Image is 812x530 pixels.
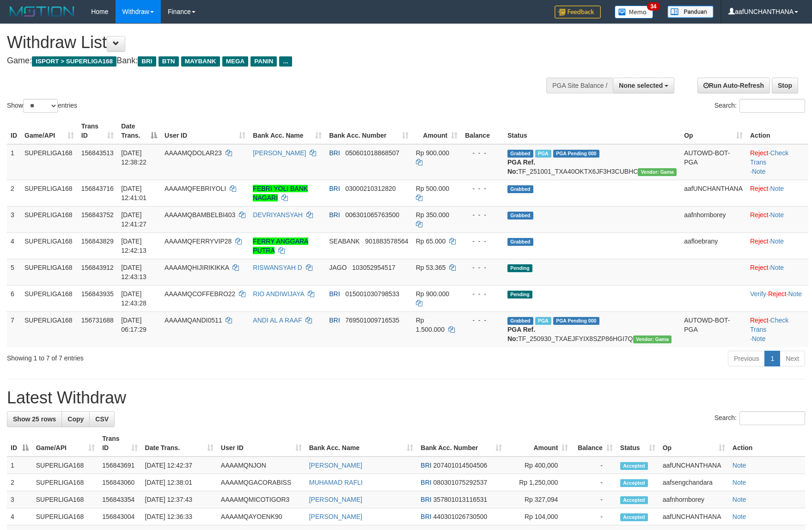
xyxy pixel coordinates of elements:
[21,232,78,259] td: SUPERLIGA168
[619,82,663,89] span: None selected
[329,264,347,271] span: JAGO
[680,144,746,180] td: AUTOWD-BOT-PGA
[253,185,308,201] a: FEBRI YOLI BANK NAGARI
[309,496,362,503] a: [PERSON_NAME]
[253,211,303,219] a: DEVRIYANSYAH
[141,474,217,491] td: [DATE] 12:38:01
[329,149,340,157] span: BRI
[507,158,535,175] b: PGA Ref. No:
[680,232,746,259] td: aafloebrany
[750,317,769,324] a: Reject
[21,285,78,311] td: SUPERLIGA168
[659,474,729,491] td: aafsengchandara
[465,210,500,219] div: - - -
[253,290,304,298] a: RIO ANDIWIJAYA
[23,99,58,113] select: Showentries
[7,430,32,457] th: ID: activate to sort column descending
[416,149,449,157] span: Rp 900.000
[680,206,746,232] td: aafnhornborey
[98,508,141,525] td: 156843004
[416,211,449,219] span: Rp 350.000
[253,317,302,324] a: ANDI AL A RAAF
[729,430,805,457] th: Action
[546,78,613,93] div: PGA Site Balance /
[659,457,729,474] td: aafUNCHANTHANA
[81,211,114,219] span: 156843752
[752,335,766,342] a: Note
[770,211,784,219] a: Note
[7,144,21,180] td: 1
[659,508,729,525] td: aafUNCHANTHANA
[507,238,533,246] span: Grabbed
[309,513,362,520] a: [PERSON_NAME]
[535,317,551,325] span: Marked by aafromsomean
[659,491,729,508] td: aafnhornborey
[770,185,784,192] a: Note
[555,6,601,18] img: Feedback.jpg
[21,206,78,232] td: SUPERLIGA168
[433,496,488,503] span: Copy 357801013116531 to clipboard
[613,78,674,93] button: None selected
[32,508,99,525] td: SUPERLIGA168
[421,479,431,486] span: BRI
[421,462,431,469] span: BRI
[421,496,431,503] span: BRI
[81,238,114,245] span: 156843829
[553,317,599,325] span: PGA Pending
[764,351,780,366] a: 1
[121,238,147,254] span: [DATE] 12:42:13
[7,232,21,259] td: 4
[7,311,21,347] td: 7
[121,211,147,228] span: [DATE] 12:41:27
[279,56,292,67] span: ...
[7,33,532,52] h1: Withdraw List
[165,264,229,271] span: AAAAMQHIJIRIKIKKA
[253,264,302,271] a: RISWANSYAH D
[770,264,784,271] a: Note
[121,264,147,280] span: [DATE] 12:43:13
[7,259,21,285] td: 5
[217,491,305,508] td: AAAAMQMICOTIGOR3
[117,118,161,144] th: Date Trans.: activate to sort column descending
[750,290,766,298] a: Verify
[465,316,500,325] div: - - -
[412,118,462,144] th: Amount: activate to sort column ascending
[504,144,680,180] td: TF_251001_TXA40OKTX6JF3H3CUBHC
[680,118,746,144] th: Op: activate to sort column ascending
[329,238,360,245] span: SEABANK
[750,211,769,219] a: Reject
[121,149,147,166] span: [DATE] 12:38:22
[750,149,788,166] a: Check Trans
[572,474,617,491] td: -
[788,290,802,298] a: Note
[81,317,114,324] span: 156731688
[253,238,308,254] a: FERRY ANGGARA PUTRA
[465,148,500,158] div: - - -
[506,430,572,457] th: Amount: activate to sort column ascending
[217,457,305,474] td: AAAAMQNJON
[7,56,532,66] h4: Game: Bank:
[7,389,805,407] h1: Latest Withdraw
[329,185,340,192] span: BRI
[21,144,78,180] td: SUPERLIGA168
[620,513,648,521] span: Accepted
[21,311,78,347] td: SUPERLIGA168
[465,237,500,246] div: - - -
[165,185,226,192] span: AAAAMQFEBRIYOLI
[461,118,504,144] th: Balance
[433,462,488,469] span: Copy 207401014504506 to clipboard
[506,457,572,474] td: Rp 400,000
[535,150,551,158] span: Marked by aafsengchandara
[416,290,449,298] span: Rp 900.000
[465,289,500,299] div: - - -
[416,317,445,333] span: Rp 1.500.000
[507,291,532,299] span: Pending
[507,150,533,158] span: Grabbed
[61,411,90,427] a: Copy
[21,118,78,144] th: Game/API: activate to sort column ascending
[506,508,572,525] td: Rp 104,000
[504,311,680,347] td: TF_250930_TXAEJFYIX8SZP86HGI7Q
[739,411,805,425] input: Search:
[733,462,746,469] a: Note
[21,259,78,285] td: SUPERLIGA168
